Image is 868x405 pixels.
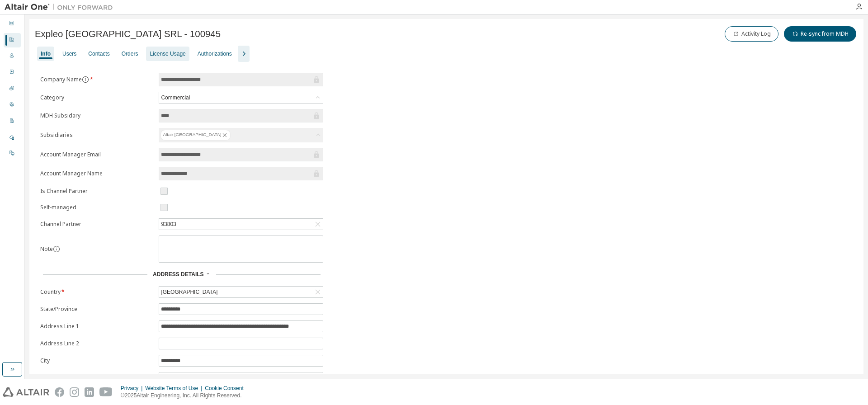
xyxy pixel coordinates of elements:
img: youtube.svg [99,387,113,397]
label: State/Province [40,306,153,313]
div: Privacy [121,385,145,392]
label: City [40,357,153,364]
div: Commercial [160,93,191,103]
label: Channel Partner [40,221,153,228]
div: [GEOGRAPHIC_DATA] [160,287,219,297]
div: 93803 [159,219,323,230]
div: Users [62,50,76,57]
div: Orders [122,50,138,57]
div: Dashboard [4,17,21,31]
div: [GEOGRAPHIC_DATA] [159,287,323,297]
label: Subsidiaries [40,132,153,139]
label: Address Line 2 [40,340,153,347]
button: Activity Log [725,26,778,42]
div: Cookie Consent [205,385,249,392]
div: User Profile [4,98,21,113]
span: Expleo [GEOGRAPHIC_DATA] SRL - 100945 [35,29,221,39]
div: 93803 [160,219,177,229]
button: information [53,245,60,253]
div: License Usage [150,50,185,57]
label: Is Channel Partner [40,188,153,195]
div: Users [4,49,21,64]
div: Website Terms of Use [145,385,205,392]
div: Authorizations [198,50,232,57]
img: facebook.svg [55,387,64,397]
div: Company Profile [4,114,21,129]
p: © 2025 Altair Engineering, Inc. All Rights Reserved. [121,392,249,400]
div: Altair [GEOGRAPHIC_DATA] [160,130,231,141]
div: SKUs [4,82,21,96]
div: Companies [4,33,21,47]
div: Contacts [88,50,109,57]
div: Info [41,50,51,57]
label: Company Name [40,76,153,83]
button: Re-sync from MDH [784,26,856,42]
label: MDH Subsidary [40,112,153,119]
span: Address Details [153,271,203,278]
div: Managed [4,131,21,146]
label: Category [40,94,153,101]
img: Altair One [5,3,118,12]
label: Address Line 1 [40,323,153,330]
label: Self-managed [40,204,153,211]
button: information [82,76,89,83]
img: altair_logo.svg [3,387,49,397]
label: Account Manager Name [40,170,153,177]
img: instagram.svg [70,387,79,397]
div: Orders [4,66,21,80]
label: Country [40,288,153,296]
div: Commercial [159,92,323,103]
div: Altair [GEOGRAPHIC_DATA] [159,128,323,142]
img: linkedin.svg [85,387,94,397]
div: On Prem [4,146,21,161]
label: Note [40,245,53,253]
label: Account Manager Email [40,151,153,158]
